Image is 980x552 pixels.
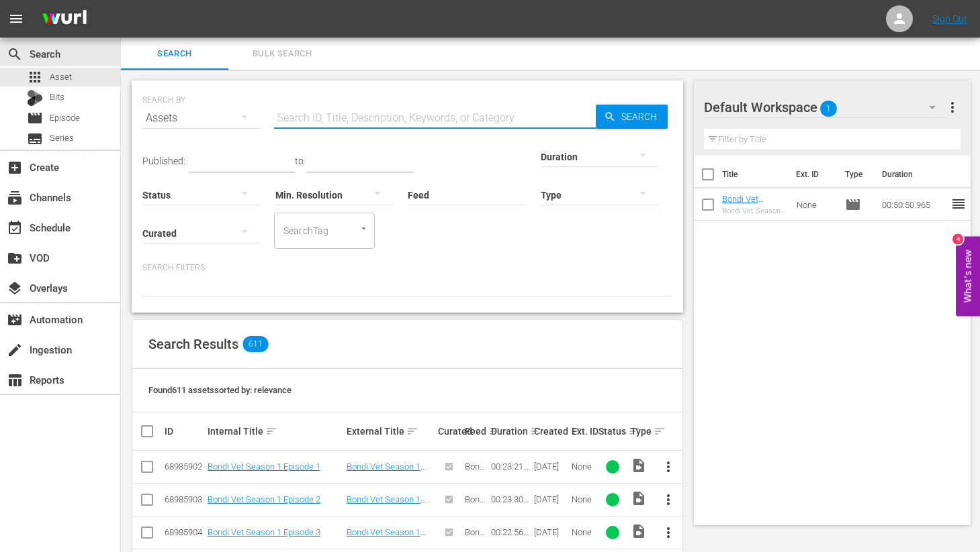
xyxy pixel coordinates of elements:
[722,207,786,215] div: Bondi Vet Season 7 Episode 2
[7,190,23,206] span: Channels
[208,423,343,439] div: Internal Title
[877,188,950,221] td: 00:50:50.965
[572,426,594,437] div: Ext. ID
[631,423,648,439] div: Type
[7,280,23,296] span: Overlays
[791,188,840,221] td: None
[50,91,64,104] span: Bits
[27,131,43,147] span: Series
[820,95,837,123] span: 1
[7,220,23,236] span: Schedule
[142,99,261,137] div: Assets
[8,11,24,27] span: menu
[572,494,594,504] div: None
[7,312,23,328] span: Automation
[406,425,418,437] span: sort
[27,90,43,106] div: Bits
[7,372,23,388] span: Reports
[347,494,426,514] a: Bondi Vet Season 1 Episode 2
[465,423,488,439] div: Feed
[845,197,861,213] span: Episode
[129,46,220,62] span: Search
[598,423,627,439] div: Status
[265,425,277,437] span: sort
[347,461,426,482] a: Bondi Vet Season 1 Episode 1
[788,156,837,193] th: Ext. ID
[837,156,874,193] th: Type
[704,89,949,126] div: Default Workspace
[534,423,568,439] div: Created
[165,527,204,537] div: 68985904
[50,131,74,145] span: Series
[7,46,23,62] span: Search
[572,461,594,472] div: None
[208,494,320,504] a: Bondi Vet Season 1 Episode 2
[652,516,684,549] button: more_vert
[534,527,568,537] div: [DATE]
[27,110,43,126] span: Episode
[7,160,23,176] span: Create
[32,3,97,35] img: ans4CAIJ8jUAAAAAAAAAAAAAAAAAAAAAAAAgQb4GAAAAAAAAAAAAAAAAAAAAAAAAJMjXAAAAAAAAAAAAAAAAAAAAAAAAgAT5G...
[952,233,963,244] div: 4
[50,70,72,84] span: Asset
[491,494,530,504] div: 00:23:30.688
[631,490,647,506] span: Video
[465,527,486,547] span: Bondi Vet
[208,527,320,537] a: Bondi Vet Season 1 Episode 3
[631,457,647,474] span: Video
[950,196,967,212] span: reorder
[208,461,320,472] a: Bondi Vet Season 1 Episode 1
[347,423,434,439] div: External Title
[142,156,185,166] span: Published:
[932,13,967,24] a: Sign Out
[236,46,328,62] span: Bulk Search
[7,342,23,358] span: Ingestion
[596,105,668,129] button: Search
[874,156,954,193] th: Duration
[631,523,647,539] span: Video
[142,262,672,274] p: Search Filters:
[616,105,668,129] span: Search
[534,494,568,504] div: [DATE]
[165,494,204,504] div: 68985903
[242,336,268,352] span: 611
[7,250,23,266] span: VOD
[660,492,676,508] span: more_vert
[652,451,684,483] button: more_vert
[295,156,304,166] span: to
[27,69,43,85] span: Asset
[165,461,204,472] div: 68985902
[347,527,426,547] a: Bondi Vet Season 1 Episode 3
[148,336,238,352] span: Search Results
[572,527,594,537] div: None
[660,525,676,541] span: more_vert
[722,194,785,254] a: Bondi Vet Season 7 Episode 2 (Bondi Vet Season 7 Episode 2 (VARIANT))
[148,385,292,395] span: Found 611 assets sorted by: relevance
[660,459,676,475] span: more_vert
[530,425,542,437] span: sort
[357,222,370,235] button: Open
[465,461,486,482] span: Bondi Vet
[534,461,568,472] div: [DATE]
[165,426,204,437] div: ID
[491,527,530,537] div: 00:22:56.064
[652,484,684,516] button: more_vert
[944,99,961,115] span: more_vert
[438,426,461,437] div: Curated
[722,156,789,193] th: Title
[50,111,80,125] span: Episode
[491,461,530,472] div: 00:23:21.451
[956,236,980,316] button: Open Feedback Widget
[488,425,500,437] span: sort
[944,91,961,123] button: more_vert
[491,423,530,439] div: Duration
[465,494,486,514] span: Bondi Vet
